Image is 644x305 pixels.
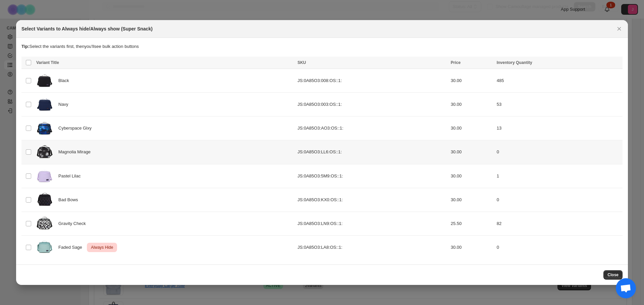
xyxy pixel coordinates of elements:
[58,125,95,132] span: Cyberspace Glxy
[616,278,636,298] div: Open chat
[36,166,53,186] img: JS0A85O35M9-FRONT.png
[296,212,449,235] td: JS:0A85O3:LN9:OS::1:
[36,71,53,90] img: JS0A85O3008-FRONT.png
[296,164,449,188] td: JS:0A85O3:5M9:OS::1:
[21,43,623,50] p: Select the variants first, then you'll see bulk action buttons
[449,93,495,117] td: 30.00
[36,95,53,114] img: JS0A85O3003-FRONT.png
[36,190,53,210] img: JS0A85O3KX0-FRONT.png
[296,235,449,259] td: JS:0A85O3:LA8:OS::1:
[495,140,623,164] td: 0
[607,272,619,278] span: Close
[36,238,53,257] img: JS0A85O3LA8-FRONT.webp
[298,60,306,65] span: SKU
[497,60,532,65] span: Inventory Quantity
[58,220,89,227] span: Gravity Check
[21,44,30,49] strong: Tip:
[36,119,53,138] img: JS0A85O3AO3-FRONT.png
[36,214,53,233] img: JS0A85O3LN9-FRONT.webp
[296,69,449,93] td: JS:0A85O3:008:OS::1:
[449,140,495,164] td: 30.00
[449,235,495,259] td: 30.00
[449,212,495,235] td: 25.50
[449,117,495,140] td: 30.00
[495,188,623,212] td: 0
[614,24,624,33] button: Close
[36,142,53,162] img: JS0A85O3LL6-FRONT.webp
[449,69,495,93] td: 30.00
[449,164,495,188] td: 30.00
[296,93,449,117] td: JS:0A85O3:003:OS::1:
[90,243,114,251] span: Always Hide
[296,140,449,164] td: JS:0A85O3:LL6:OS::1:
[296,188,449,212] td: JS:0A85O3:KX0:OS::1:
[36,60,59,65] span: Variant Title
[58,244,86,251] span: Faded Sage
[495,235,623,259] td: 0
[449,188,495,212] td: 30.00
[495,212,623,235] td: 82
[603,270,623,280] button: Close
[58,77,73,84] span: Black
[21,25,153,32] h2: Select Variants to Always hide/Always show (Super Snack)
[58,173,84,179] span: Pastel Lilac
[296,117,449,140] td: JS:0A85O3:AO3:OS::1:
[495,93,623,117] td: 53
[451,60,461,65] span: Price
[495,117,623,140] td: 13
[495,69,623,93] td: 485
[58,197,82,203] span: Bad Bows
[58,149,94,155] span: Magnolia Mirage
[58,101,72,108] span: Navy
[495,164,623,188] td: 1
